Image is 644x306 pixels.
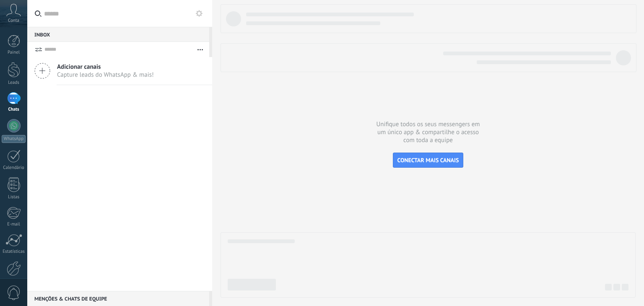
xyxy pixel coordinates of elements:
div: WhatsApp [2,135,26,143]
button: CONECTAR MAIS CANAIS [393,153,464,168]
span: CONECTAR MAIS CANAIS [397,156,459,164]
div: Calendário [2,165,26,171]
div: Inbox [27,27,209,42]
div: Painel [2,50,26,55]
span: Adicionar canais [57,63,154,71]
div: Leads [2,80,26,86]
div: Estatísticas [2,249,26,254]
span: Conta [8,18,19,23]
div: Chats [2,107,26,112]
div: E-mail [2,222,26,227]
div: Listas [2,194,26,200]
div: Menções & Chats de equipe [27,291,209,306]
span: Capture leads do WhatsApp & mais! [57,71,154,79]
